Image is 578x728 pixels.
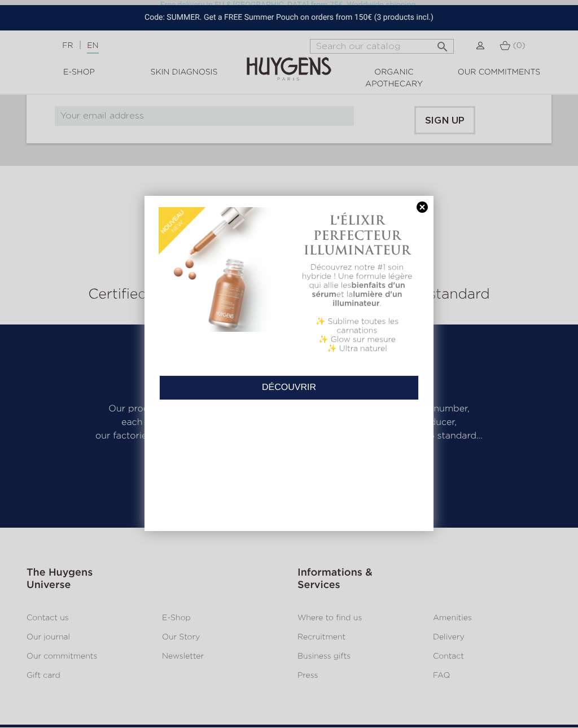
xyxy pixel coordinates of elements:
[295,318,419,336] p: ✨ Sublime toutes les carnations
[295,345,419,354] p: ✨ Ultra naturel
[332,291,402,308] b: lumière d'un illuminateur
[295,336,419,345] p: ✨ Glow sur mesure
[295,213,419,258] h1: L'ÉLIXIR PERFECTEUR ILLUMINATEUR
[295,264,419,309] p: Découvrez notre #1 soin hybride ! Une formule légère qui allie les et la .
[159,376,419,401] a: DÉCOUVRIR
[312,282,405,299] b: bienfaits d'un sérum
